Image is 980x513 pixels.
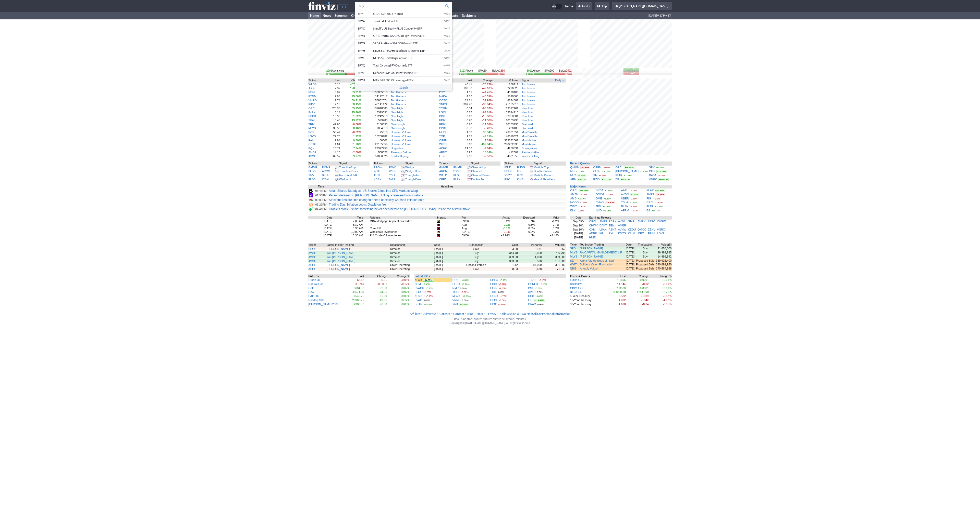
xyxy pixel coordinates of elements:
a: HUIZ [589,236,596,239]
a: Oracle’s stock just did something never seen before on [GEOGRAPHIC_DATA]. Inside the historic move. [329,207,471,211]
a: GBP/USD [570,287,583,290]
a: [PERSON_NAME] [580,255,603,259]
a: PBPB [309,115,316,118]
a: Help [595,2,609,10]
a: VNME [452,299,461,302]
a: SPEG [490,278,498,281]
a: XYZY [505,174,512,177]
a: CHWY [589,224,598,227]
a: SNPS [646,193,654,196]
a: EDUC [505,170,512,173]
a: [PERSON_NAME] 2000 [309,303,339,306]
a: KOYNU [415,294,425,298]
a: [DATE] [574,232,583,235]
a: ARCM [322,170,330,173]
a: IMRX [309,111,316,114]
a: CEPF [490,299,498,302]
a: Top Losers [522,91,535,94]
a: SOCA [452,282,460,286]
a: AVGO [621,193,629,196]
a: PLTR [615,174,622,177]
a: KLAR [415,278,422,281]
a: ACHC [439,147,447,150]
a: OXM [589,228,595,231]
a: ELFY [453,178,460,181]
a: Arkadiy Volozh [580,267,598,271]
a: LGCL [439,111,447,114]
a: Recent Quotes [570,162,590,165]
a: INNV [648,220,655,223]
a: LOVE [657,232,664,235]
a: [PERSON_NAME] [580,247,603,251]
a: TBLL [389,174,396,177]
a: CURX [490,294,498,298]
a: Alpha Ally Holdings Limited [580,259,614,263]
a: CEFA [439,178,447,181]
a: Latest IPOs [415,275,430,278]
a: Unusual Volume [391,135,411,138]
a: Earnings After [522,151,539,154]
a: LWAC [528,303,536,306]
a: AVGO [309,251,316,254]
a: MBVIU [452,294,461,298]
a: Do Not Sell My Personal Information [522,312,571,316]
a: EDHL [309,91,316,94]
a: Wedge Down [405,170,422,173]
a: EQX [309,147,314,150]
a: OCTO [439,99,447,102]
a: Search [355,84,452,91]
a: PAII [309,139,314,142]
a: Do Not Sell My Personal InformationDo Not Sell My Personal Information [522,312,571,316]
td: NYSE [441,10,452,18]
a: TGHL [452,290,460,293]
a: ELOG [415,290,423,293]
a: Multiple Top [534,166,549,169]
a: KINS [517,178,524,181]
a: [PERSON_NAME] [615,170,638,173]
a: SNPS [439,103,447,106]
a: GMMF [309,166,317,169]
a: Double Bottom [534,170,553,173]
a: FIGX [490,303,497,306]
a: Head&Shoulders [534,178,555,181]
a: Asian Shares Steady as US Stocks Climb into CPI: Markets Wrap [329,189,418,193]
a: Top Gainers [391,91,406,94]
a: EVAC [415,299,422,302]
a: [PERSON_NAME] [327,263,350,266]
a: PNW [389,166,396,169]
a: Help [477,312,483,316]
a: CRCL [646,201,654,204]
a: ORCL [589,220,597,223]
a: VNRX [657,228,665,231]
a: LIDR [309,247,315,250]
a: SFD [570,247,576,250]
a: DAKT [599,224,607,227]
a: QMCO [638,228,646,231]
a: TEN [609,224,614,227]
a: PMI [528,287,533,290]
a: GMMF [439,166,448,169]
a: ORCL [309,107,316,110]
a: Unusual Volume [391,139,411,142]
a: [PERSON_NAME][DOMAIN_NAME] [612,2,672,10]
a: You [PERSON_NAME] [327,255,355,259]
a: VMEO [649,178,657,181]
a: ORCL [570,189,578,192]
a: MLYS [570,251,578,254]
a: IFBD [517,174,523,177]
a: RBRK [609,220,617,223]
a: Top Losers [522,87,535,90]
a: Trading Day: Inflation cools, Oracle on fire [329,203,386,206]
a: NMP [452,287,459,290]
a: AMD [570,197,577,200]
a: News [321,12,333,19]
a: JBDI [309,87,315,90]
a: AAPL [621,189,628,192]
a: Advertise [423,312,436,316]
a: ADBE [589,232,597,235]
a: UBER [621,197,629,200]
a: AMRK [638,220,646,223]
a: New Low [522,107,533,110]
